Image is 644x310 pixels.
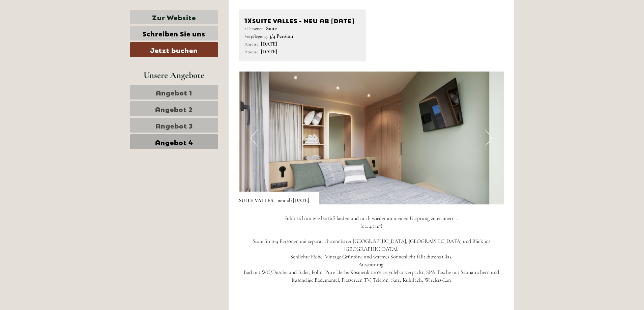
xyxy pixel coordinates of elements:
b: Suite [266,25,277,32]
span: Angebot 1 [156,87,192,97]
span: Angebot 3 [155,120,193,130]
small: Verpflegung: [244,33,268,39]
a: Jetzt buchen [130,42,218,57]
small: Abreise: [244,49,260,55]
div: Unsere Angebote [130,69,218,81]
small: 14:28 [10,33,96,37]
a: Schreiben Sie uns [130,26,218,40]
div: SUITE VALLES - neu ab [DATE] [244,15,361,25]
div: [GEOGRAPHIC_DATA] [10,20,96,25]
div: Samstag [117,5,149,17]
small: 2 Personen: [244,26,265,31]
b: [DATE] [261,40,277,47]
a: Zur Website [130,10,218,24]
img: image [239,72,504,204]
span: Angebot 4 [155,137,193,146]
b: [DATE] [261,48,277,55]
small: Anreise: [244,41,260,47]
button: Senden [218,175,266,190]
b: 3/4 Pension [269,33,293,39]
b: 1x [244,15,252,25]
span: Angebot 2 [155,104,193,113]
p: Fühlt sich an wie barfuß laufen und mich wieder an meinen Ursprung zu erinnern… (ca. 45 m²) Suite... [239,215,504,284]
div: SUITE VALLES - neu ab [DATE] [239,192,319,204]
div: Guten Tag, wie können wir Ihnen helfen? [5,18,99,39]
button: Previous [251,130,258,146]
button: Next [485,130,492,146]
